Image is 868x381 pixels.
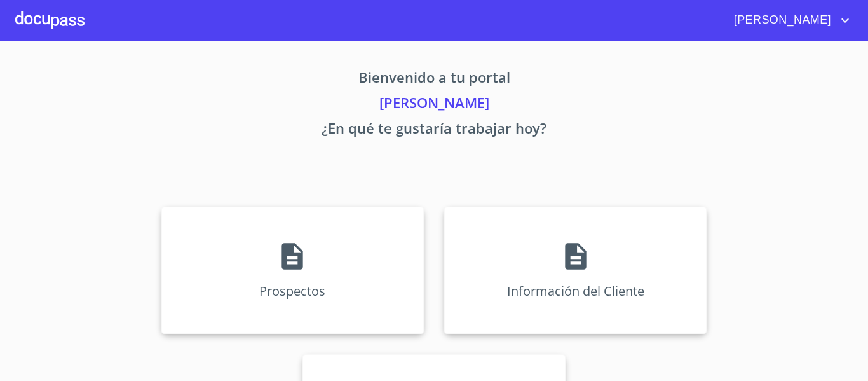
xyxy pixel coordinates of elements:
[43,92,825,118] p: [PERSON_NAME]
[724,10,853,31] button: account of current user
[724,10,837,31] span: [PERSON_NAME]
[43,67,825,92] p: Bienvenido a tu portal
[507,282,644,300] p: Información del Cliente
[43,118,825,143] p: ¿En qué te gustaría trabajar hoy?
[259,282,325,300] p: Prospectos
